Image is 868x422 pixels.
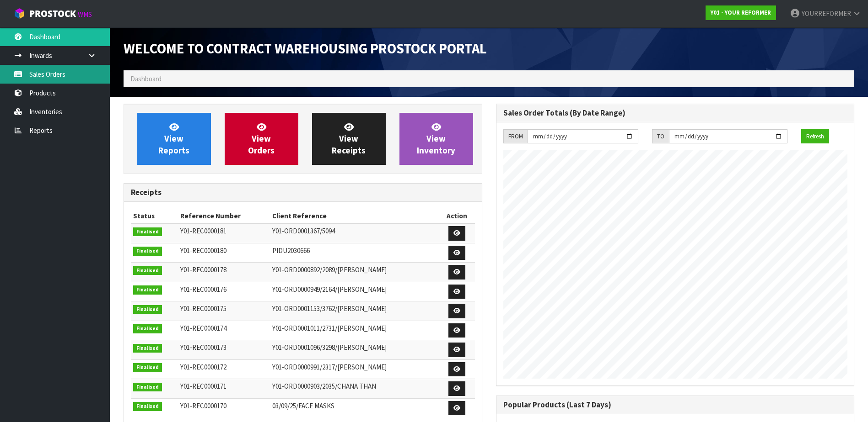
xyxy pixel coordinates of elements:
a: ViewOrders [225,113,298,165]
span: Finalised [133,383,162,392]
span: View Inventory [417,121,455,156]
small: WMS [78,10,92,19]
span: ProStock [29,8,76,20]
div: FROM [503,129,528,144]
span: Y01-REC0000174 [180,324,226,332]
span: Y01-REC0000173 [180,343,226,352]
div: TO [652,129,669,144]
span: Y01-ORD0001011/2731/[PERSON_NAME] [272,324,387,332]
span: Y01-REC0000172 [180,363,226,371]
span: Finalised [133,344,162,353]
span: Y01-REC0000178 [180,265,226,274]
h3: Receipts [131,188,475,197]
span: Dashboard [130,74,162,83]
span: Y01-REC0000171 [180,382,226,390]
strong: Y01 - YOUR REFORMER [711,9,771,16]
span: Y01-REC0000176 [180,285,226,294]
img: cube-alt.png [14,8,25,19]
a: ViewReceipts [312,113,386,165]
span: Finalised [133,247,162,256]
h3: Popular Products (Last 7 Days) [503,401,847,409]
span: Finalised [133,402,162,411]
span: Finalised [133,305,162,314]
span: View Orders [248,121,275,156]
span: Y01-REC0000181 [180,227,226,235]
span: Welcome to Contract Warehousing ProStock Portal [124,40,487,57]
span: Finalised [133,266,162,275]
a: ViewReports [137,113,211,165]
span: Y01-REC0000170 [180,401,226,410]
span: Y01-ORD0001153/3762/[PERSON_NAME] [272,304,387,313]
span: Y01-ORD0000892/2089/[PERSON_NAME] [272,265,387,274]
span: View Receipts [332,121,366,156]
th: Status [131,209,178,223]
span: Finalised [133,324,162,333]
span: YOURREFORMER [802,9,851,18]
span: Y01-REC0000180 [180,246,226,255]
span: Y01-ORD0001096/3298/[PERSON_NAME] [272,343,387,352]
span: Y01-ORD0000903/2035/CHANA THAN [272,382,376,390]
span: 03/09/25/FACE MASKS [272,401,334,410]
span: Y01-ORD0000991/2317/[PERSON_NAME] [272,363,387,371]
a: ViewInventory [399,113,473,165]
span: Y01-REC0000175 [180,304,226,313]
span: Finalised [133,363,162,372]
th: Client Reference [270,209,439,223]
th: Reference Number [178,209,270,223]
span: View Reports [158,121,189,156]
span: Y01-ORD0000949/2164/[PERSON_NAME] [272,285,387,294]
span: Finalised [133,227,162,237]
span: Finalised [133,285,162,295]
h3: Sales Order Totals (By Date Range) [503,109,847,117]
th: Action [439,209,474,223]
span: Y01-ORD0001367/5094 [272,227,335,235]
span: PIDU2030666 [272,246,310,255]
button: Refresh [801,129,829,144]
